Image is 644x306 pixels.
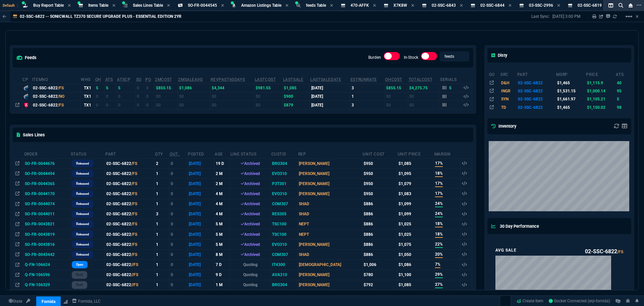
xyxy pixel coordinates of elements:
[58,103,64,107] span: /FS
[20,14,181,19] p: 02-SSC-6822 -- SONICWALL TZ370 SECURE UPGRADE PLUS - ESSENTIAL EDITION 2YR
[397,189,434,199] td: $1,083
[187,219,214,229] td: [DATE]
[88,3,108,8] span: Items Table
[517,69,556,79] th: part
[169,189,187,199] td: 0
[500,87,517,95] td: INGR
[408,101,440,109] td: $0
[76,282,83,288] p: draft
[24,219,70,229] td: SO-FR-0043821
[15,191,19,196] nx-icon: Open In Opposite Panel
[298,229,363,239] td: NEPT
[105,149,155,159] th: Part
[131,232,137,237] span: /FS
[255,101,283,109] td: $0
[76,262,83,267] p: open
[434,149,461,159] th: Margin
[489,69,500,79] th: go
[24,179,70,189] td: SO-FR-0044365
[33,85,79,91] div: 02-SSC-6822
[131,191,137,196] span: /FS
[76,232,89,237] p: Released
[178,92,210,100] td: $0
[517,87,556,95] td: 02-SSC-6822
[105,169,155,179] td: 02-SSC-6822
[491,123,516,129] h5: Inventory
[80,101,95,109] td: TX1
[578,3,602,8] span: 02-SSC-6819
[80,84,95,92] td: TX1
[169,219,187,229] td: 0
[586,95,615,103] td: $1,105.21
[15,222,19,226] nx-icon: Open In Opposite Panel
[255,84,283,92] td: $981.55
[271,209,298,219] td: RES305
[187,229,214,239] td: [DATE]
[556,103,586,112] td: $1,465
[298,239,363,250] td: [PERSON_NAME]
[350,84,385,92] td: 3
[397,149,434,159] th: Unit Price
[435,160,443,167] span: 17%
[136,77,142,82] abbr: Total units on open Sales Orders
[131,212,137,216] span: /FS
[15,171,19,176] nx-icon: Open In Opposite Panel
[271,149,298,159] th: CustId
[615,95,630,103] td: 5
[155,84,178,92] td: $855.15
[15,212,19,216] nx-icon: Open In Opposite Panel
[404,55,418,60] label: In-Stock
[214,219,230,229] td: 5 M
[298,189,363,199] td: [PERSON_NAME]
[310,101,350,109] td: [DATE]
[432,3,456,8] span: 02-SSC-6843
[178,84,210,92] td: $1,086
[364,231,396,237] div: $886
[557,3,560,8] nx-icon: Close Tab
[283,101,310,109] td: $879
[169,158,187,168] td: 0
[636,14,639,19] a: Hide Workbench
[586,87,615,95] td: $1,000.14
[187,149,214,159] th: Posted
[397,199,434,209] td: $1,099
[351,77,377,82] abbr: Total sales within a 30 day window based on last time there was inventory
[214,149,230,159] th: age
[105,158,155,168] td: 02-SSC-6822
[298,219,363,229] td: NEPT
[76,191,89,196] p: Released
[397,169,434,179] td: $1,095
[3,3,18,8] span: Default
[24,239,70,250] td: SO-FR-0043816
[586,69,615,79] th: price
[421,52,437,63] div: In-Stock
[500,69,517,79] th: src
[33,3,64,8] span: Buy Report Table
[105,92,117,100] td: 0
[24,158,70,168] td: SO-FR-0044676
[15,161,19,166] nx-icon: Open In Opposite Panel
[231,211,270,217] div: Archived
[556,79,586,87] td: $1,465
[32,74,80,84] th: ItemNo
[283,77,304,82] abbr: The last SO Inv price. No time limit. (ignore zeros)
[556,69,586,79] th: msrp
[155,239,169,250] td: 1
[105,189,155,199] td: 02-SSC-6822
[615,87,630,95] td: 95
[435,180,443,187] span: 17%
[271,169,298,179] td: EVO310
[105,84,117,92] td: 5
[214,239,230,250] td: 5 M
[440,74,463,84] th: Serials
[24,149,70,159] th: Order
[500,103,517,112] td: TD
[531,14,552,19] p: Last Sync:
[15,232,19,237] nx-icon: Open In Opposite Panel
[76,221,89,227] p: Released
[373,3,376,8] nx-icon: Close Tab
[188,3,217,8] span: SO-FR-0044545
[187,169,214,179] td: [DATE]
[364,211,396,217] div: $886
[435,201,443,207] span: 24%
